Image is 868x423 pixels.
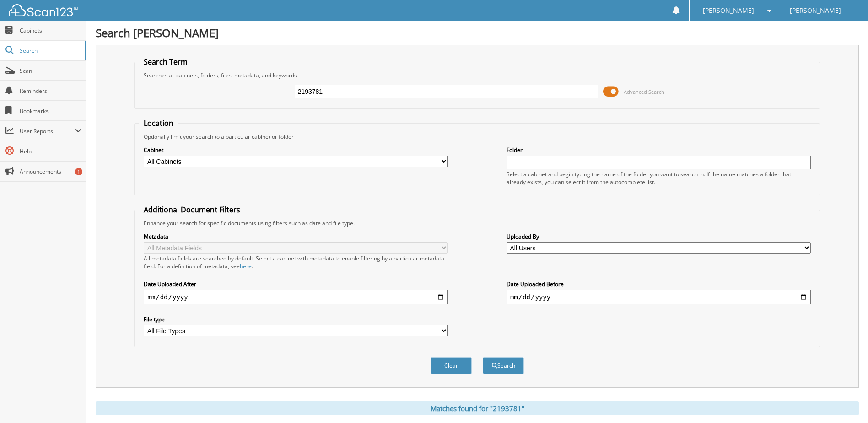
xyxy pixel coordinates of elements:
[431,357,472,374] button: Clear
[139,219,815,227] div: Enhance your search for specific documents using filters such as date and file type.
[139,133,815,141] div: Optionally limit your search to a particular cabinet or folder
[139,118,178,128] legend: Location
[144,290,448,304] input: start
[139,57,192,67] legend: Search Term
[96,401,859,415] div: Matches found for "2193781"
[144,233,448,240] label: Metadata
[20,127,75,135] span: User Reports
[96,25,859,40] h1: Search [PERSON_NAME]
[139,205,245,215] legend: Additional Document Filters
[483,357,524,374] button: Search
[144,315,448,323] label: File type
[507,233,811,240] label: Uploaded By
[144,146,448,154] label: Cabinet
[20,168,81,175] span: Announcements
[507,146,811,154] label: Folder
[20,47,80,54] span: Search
[507,170,811,186] div: Select a cabinet and begin typing the name of the folder you want to search in. If the name match...
[9,4,78,16] img: scan123-logo-white.svg
[240,262,252,270] a: here
[20,87,81,95] span: Reminders
[75,168,82,175] div: 1
[20,107,81,115] span: Bookmarks
[20,27,81,34] span: Cabinets
[790,8,841,13] span: [PERSON_NAME]
[144,280,448,288] label: Date Uploaded After
[624,88,664,95] span: Advanced Search
[139,71,815,79] div: Searches all cabinets, folders, files, metadata, and keywords
[703,8,754,13] span: [PERSON_NAME]
[20,147,81,155] span: Help
[20,67,81,75] span: Scan
[507,280,811,288] label: Date Uploaded Before
[144,255,448,270] div: All metadata fields are searched by default. Select a cabinet with metadata to enable filtering b...
[507,290,811,304] input: end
